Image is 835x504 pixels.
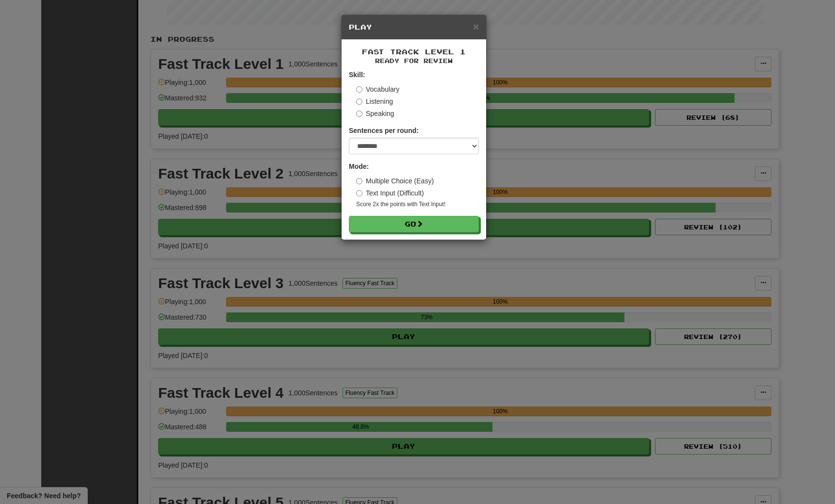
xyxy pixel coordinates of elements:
strong: Skill: [349,71,365,79]
button: Close [473,21,479,32]
input: Speaking [356,111,362,117]
label: Multiple Choice (Easy) [356,176,434,186]
h5: Play [349,22,479,32]
label: Sentences per round: [349,126,419,135]
span: Fast Track Level 1 [362,48,466,56]
label: Speaking [356,109,394,118]
input: Listening [356,98,362,105]
button: Go [349,216,479,232]
small: Ready for Review [349,57,479,65]
input: Text Input (Difficult) [356,190,362,196]
label: Vocabulary [356,84,399,94]
label: Listening [356,97,393,106]
label: Text Input (Difficult) [356,188,424,198]
small: Score 2x the points with Text Input ! [356,200,479,209]
input: Multiple Choice (Easy) [356,178,362,184]
span: × [473,21,479,32]
input: Vocabulary [356,86,362,93]
strong: Mode: [349,163,369,170]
